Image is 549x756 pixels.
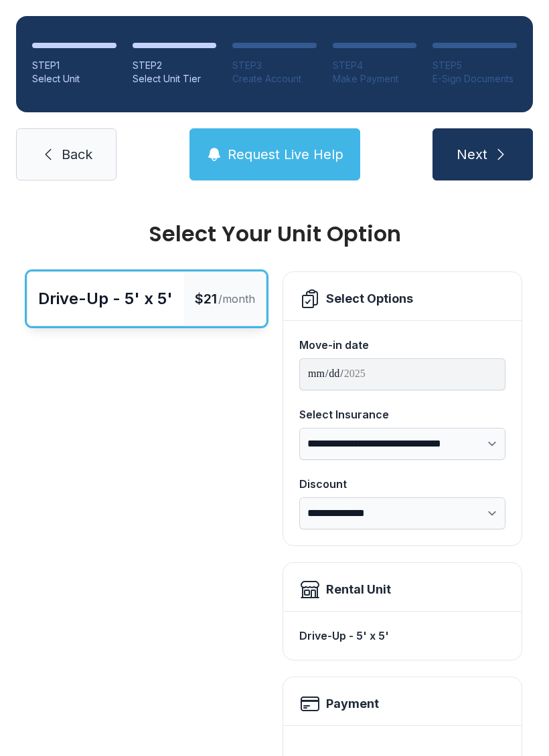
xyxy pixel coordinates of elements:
[457,145,487,164] span: Next
[195,289,217,308] span: $21
[38,288,173,309] div: Drive-Up - 5' x 5'
[218,291,255,307] span: /month
[326,289,413,308] div: Select Options
[32,59,116,72] div: STEP 1
[433,59,517,72] div: STEP 5
[433,72,517,86] div: E-Sign Documents
[228,145,343,164] span: Request Live Help
[232,59,317,72] div: STEP 3
[299,337,505,353] div: Move-in date
[133,59,217,72] div: STEP 2
[299,476,505,492] div: Discount
[32,72,116,86] div: Select Unit
[299,428,505,460] select: Select Insurance
[62,145,92,164] span: Back
[133,72,217,86] div: Select Unit Tier
[333,72,417,86] div: Make Payment
[326,580,391,599] div: Rental Unit
[333,59,417,72] div: STEP 4
[299,406,505,422] div: Select Insurance
[232,72,317,86] div: Create Account
[299,622,505,649] div: Drive-Up - 5' x 5'
[27,223,522,245] div: Select Your Unit Option
[326,695,379,713] h2: Payment
[299,497,505,529] select: Discount
[299,358,505,390] input: Move-in date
